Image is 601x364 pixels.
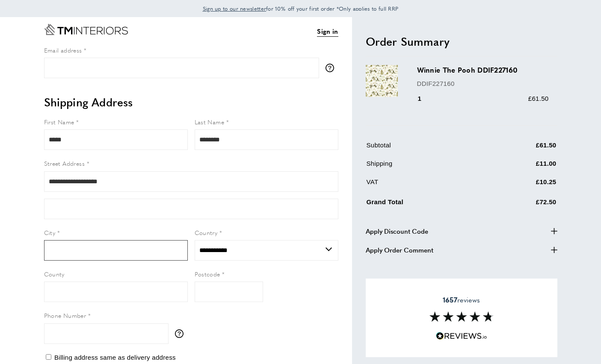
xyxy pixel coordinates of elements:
[195,117,225,126] span: Last Name
[44,159,85,167] span: Street Address
[443,295,457,305] strong: 1657
[366,65,398,97] img: Winnie The Pooh DDIF227160
[367,177,488,194] td: VAT
[44,24,128,35] a: Go to Home page
[54,354,176,361] span: Billing address same as delivery address
[44,117,74,126] span: First Name
[443,296,480,304] span: reviews
[44,46,82,54] span: Email address
[44,94,338,110] h2: Shipping Address
[489,177,556,194] td: £10.25
[366,226,428,236] span: Apply Discount Code
[44,270,65,278] span: County
[203,5,399,12] span: for 10% off your first order *Only applies to full RRP
[366,245,433,255] span: Apply Order Comment
[367,140,488,157] td: Subtotal
[417,94,434,104] div: 1
[44,311,86,320] span: Phone Number
[44,228,56,237] span: City
[326,64,338,72] button: More information
[489,195,556,214] td: £72.50
[317,26,338,37] a: Sign in
[367,159,488,175] td: Shipping
[417,65,549,75] h3: Winnie The Pooh DDIF227160
[46,354,51,360] input: Billing address same as delivery address
[528,95,549,102] span: £61.50
[175,329,188,338] button: More information
[429,311,494,322] img: Reviews section
[366,34,557,49] h2: Order Summary
[489,140,556,157] td: £61.50
[195,228,218,237] span: Country
[436,332,487,340] img: Reviews.io 5 stars
[195,270,220,278] span: Postcode
[417,79,549,89] p: DDIF227160
[489,159,556,175] td: £11.00
[367,195,488,214] td: Grand Total
[203,4,266,13] a: Sign up to our newsletter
